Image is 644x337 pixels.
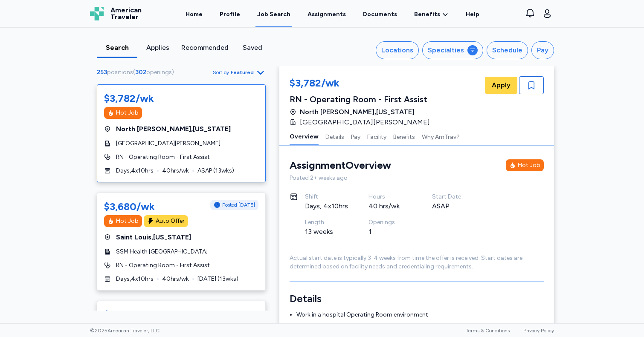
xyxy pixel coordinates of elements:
[97,69,107,76] span: 253
[110,7,142,20] span: American Traveler
[104,92,154,105] div: $3,782/wk
[518,161,540,170] div: Hot Job
[305,193,348,201] div: Shift
[368,227,412,237] div: 1
[485,77,517,94] button: Apply
[492,80,511,90] span: Apply
[531,41,554,59] button: Pay
[414,10,449,19] a: Benefits
[422,127,460,145] button: Why AmTrav?
[290,127,319,145] button: Overview
[116,232,191,242] span: Saint Louis , [US_STATE]
[428,45,464,55] div: Specialties
[146,69,172,76] span: openings
[116,109,139,117] div: Hot Job
[107,69,133,76] span: positions
[296,311,544,319] li: Work in a hospital Operating Room environment
[116,261,210,270] span: RN - Operating Room - First Assist
[235,43,269,53] div: Saved
[290,76,435,92] div: $3,782/wk
[466,328,510,334] a: Terms & Conditions
[432,201,475,211] div: ASAP
[90,327,160,334] span: © 2025 American Traveler, LLC
[305,201,348,211] div: Days, 4x10hrs
[181,43,229,53] div: Recommended
[351,127,360,145] button: Pay
[393,127,415,145] button: Benefits
[162,167,189,175] span: 40 hrs/wk
[300,107,415,117] span: North [PERSON_NAME] , [US_STATE]
[376,41,419,59] button: Locations
[368,218,412,227] div: Openings
[381,45,413,55] div: Locations
[116,248,208,256] span: SSM Health [GEOGRAPHIC_DATA]
[135,69,146,76] span: 302
[213,69,229,76] span: Sort by
[90,7,104,20] img: Logo
[290,254,544,271] div: Actual start date is typically 3-4 weeks from time the offer is received. Start dates are determi...
[290,174,544,182] div: Posted 2+ weeks ago
[100,43,134,53] div: Search
[116,139,220,148] span: [GEOGRAPHIC_DATA][PERSON_NAME]
[305,218,348,227] div: Length
[523,328,554,334] a: Privacy Policy
[116,275,154,283] span: Days , 4 x 10 hrs
[116,124,231,134] span: North [PERSON_NAME] , [US_STATE]
[197,275,238,283] span: [DATE] ( 13 wks)
[368,193,412,201] div: Hours
[104,308,155,322] div: $3,062/wk
[367,127,386,145] button: Facility
[432,193,475,201] div: Start Date
[290,292,544,305] h3: Details
[414,10,440,19] span: Benefits
[104,200,155,213] div: $3,680/wk
[296,323,544,331] li: Handle cases in general, ortho, neuro, urology, vascular, and [MEDICAL_DATA]
[116,217,139,225] div: Hot Job
[492,45,522,55] div: Schedule
[537,45,548,55] div: Pay
[305,227,348,237] div: 13 weeks
[222,202,255,208] span: Posted [DATE]
[213,67,266,78] button: Sort byFeatured
[156,217,185,225] div: Auto Offer
[257,10,290,19] div: Job Search
[116,167,154,175] span: Days , 4 x 10 hrs
[300,117,430,127] span: [GEOGRAPHIC_DATA][PERSON_NAME]
[255,1,292,27] a: Job Search
[487,41,528,59] button: Schedule
[141,43,174,53] div: Applies
[368,201,412,211] div: 40 hrs/wk
[97,68,177,77] div: ( )
[325,127,344,145] button: Details
[162,275,189,283] span: 40 hrs/wk
[116,153,210,161] span: RN - Operating Room - First Assist
[422,41,483,59] button: Specialties
[231,69,254,76] span: Featured
[197,167,234,175] span: ASAP ( 13 wks)
[290,158,391,172] div: Assignment Overview
[290,93,435,105] div: RN - Operating Room - First Assist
